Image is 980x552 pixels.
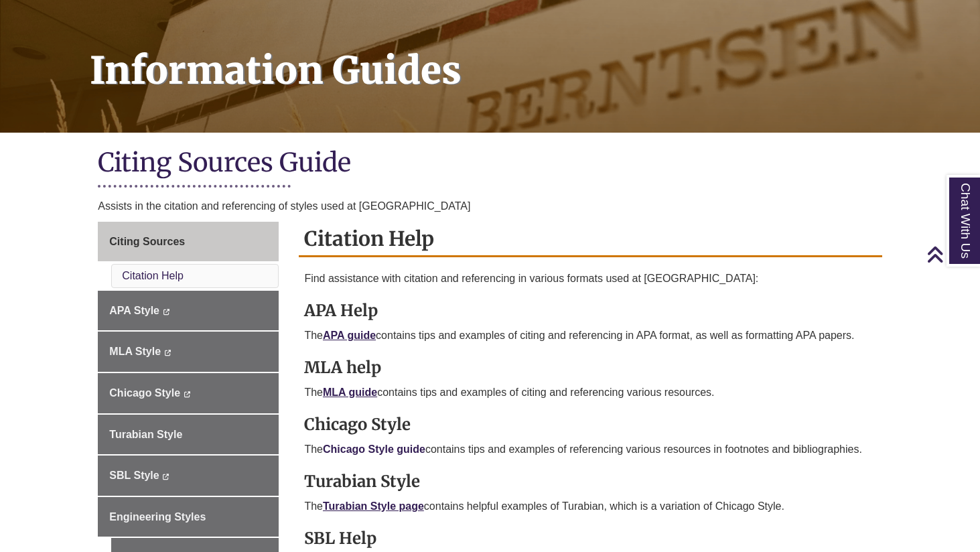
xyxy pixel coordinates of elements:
p: The contains tips and examples of citing and referencing various resources. [304,385,876,401]
span: Turabian Style [109,429,182,440]
a: Back to Top [926,245,977,263]
a: SBL Style [98,456,279,496]
a: Citation Help [122,270,184,281]
span: Engineering Styles [109,511,206,523]
strong: SBL Help [304,528,376,549]
strong: APA Help [304,300,378,321]
p: Find assistance with citation and referencing in various formats used at [GEOGRAPHIC_DATA]: [304,271,876,287]
strong: Turabian Style [304,471,420,492]
h2: Citation Help [299,222,882,257]
a: MLA Style [98,332,279,372]
span: Chicago Style [109,387,180,399]
a: Engineering Styles [98,497,279,537]
span: SBL Style [109,470,159,481]
h1: Citing Sources Guide [98,146,882,182]
a: APA Style [98,291,279,331]
a: Turabian Style [98,415,279,455]
i: This link opens in a new window [184,391,191,397]
span: MLA Style [109,346,161,357]
a: Citing Sources [98,222,279,262]
i: This link opens in a new window [164,350,171,356]
span: Citing Sources [109,236,185,247]
a: MLA guide [323,387,377,398]
a: Chicago Style guide [323,443,425,455]
a: Turabian Style page [323,500,424,512]
a: Chicago Style [98,373,279,413]
span: APA Style [109,305,159,316]
strong: MLA help [304,357,381,378]
i: This link opens in a new window [162,309,169,315]
a: APA guide [323,330,376,341]
span: Assists in the citation and referencing of styles used at [GEOGRAPHIC_DATA] [98,200,470,212]
strong: Chicago Style [304,414,411,435]
i: This link opens in a new window [162,474,169,480]
p: The contains tips and examples of referencing various resources in footnotes and bibliographies. [304,441,876,458]
p: The contains helpful examples of Turabian, which is a variation of Chicago Style. [304,498,876,514]
p: The contains tips and examples of citing and referencing in APA format, as well as formatting APA... [304,328,876,344]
